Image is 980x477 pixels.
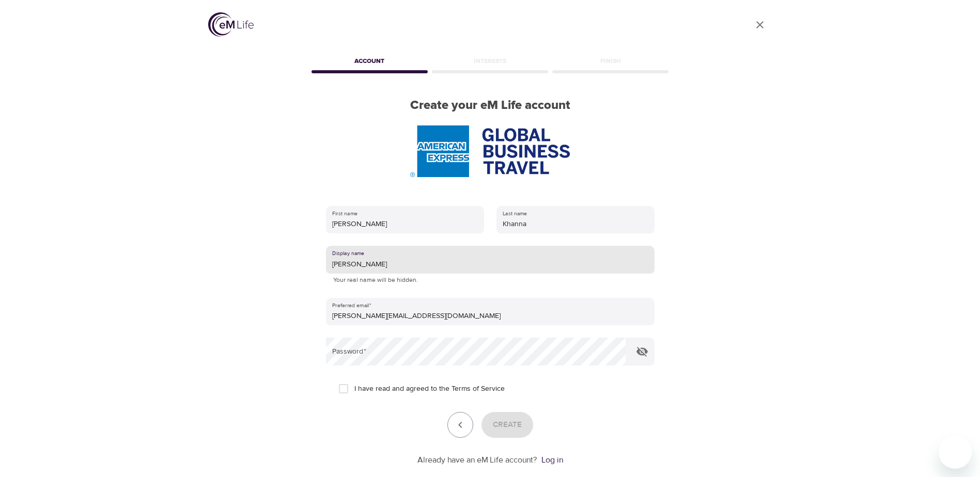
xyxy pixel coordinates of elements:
span: I have read and agreed to the [354,384,505,394]
a: Terms of Service [452,384,505,394]
p: Your real name will be hidden. [333,275,647,285]
a: Log in [541,455,563,465]
img: logo [208,12,254,37]
img: AmEx%20GBT%20logo.png [410,125,569,177]
a: close [748,12,772,37]
h2: Create your eM Life account [309,98,671,113]
p: Already have an eM Life account? [417,454,537,466]
iframe: Button to launch messaging window [939,436,972,469]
